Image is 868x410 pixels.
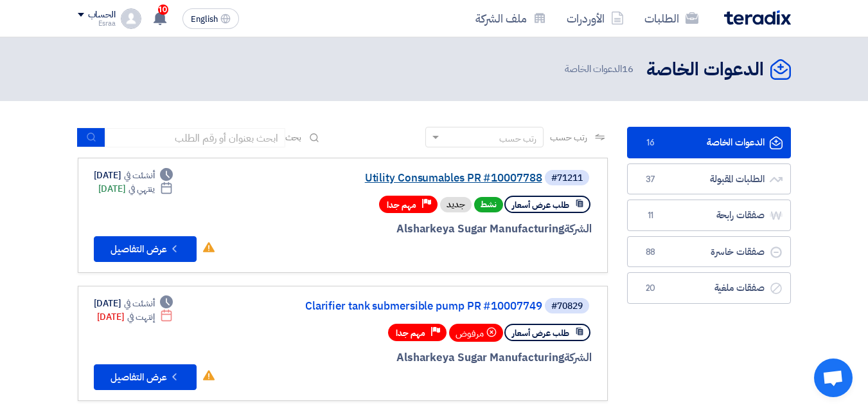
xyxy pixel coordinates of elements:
[94,297,173,310] div: [DATE]
[88,10,116,21] div: الحساب
[724,10,791,25] img: Teradix logo
[78,20,116,27] div: Esraa
[643,282,659,295] span: 20
[627,200,791,231] a: صفقات رابحة11
[512,327,569,339] span: طلب عرض أسعار
[127,310,155,324] span: إنتهت في
[550,131,587,144] span: رتب حسب
[556,3,634,33] a: الأوردرات
[627,163,791,195] a: الطلبات المقبولة37
[182,8,239,29] button: English
[643,246,659,259] span: 88
[97,310,173,324] div: [DATE]
[465,3,556,33] a: ملف الشركة
[191,15,218,24] span: English
[94,169,173,182] div: [DATE]
[285,301,542,312] a: Clarifier tank submersible pump PR #10007749
[627,127,791,158] a: الدعوات الخاصة16
[564,221,592,237] span: الشركة
[121,8,141,29] img: profile_test.png
[565,62,635,77] span: الدعوات الخاصة
[285,172,542,184] a: Utility Consumables PR #10007788
[564,349,592,366] span: الشركة
[283,221,592,238] div: Alsharkeya Sugar Manufacturing
[94,236,197,262] button: عرض التفاصيل
[551,302,583,311] div: #70829
[627,236,791,268] a: صفقات خاسرة88
[387,199,416,211] span: مهم جدا
[94,364,197,390] button: عرض التفاصيل
[643,209,659,222] span: 11
[512,199,569,211] span: طلب عرض أسعار
[396,327,425,339] span: مهم جدا
[643,136,659,149] span: 16
[551,174,583,183] div: #71211
[98,182,173,196] div: [DATE]
[124,297,155,310] span: أنشئت في
[814,359,853,397] a: Open chat
[283,349,592,366] div: Alsharkeya Sugar Manufacturing
[643,173,659,186] span: 37
[285,131,302,144] span: بحث
[634,3,709,33] a: الطلبات
[622,62,633,76] span: 16
[449,324,503,342] div: مرفوض
[499,132,536,145] div: رتب حسب
[474,197,503,212] span: نشط
[124,169,155,182] span: أنشئت في
[158,5,168,15] span: 10
[128,182,155,196] span: ينتهي في
[646,57,764,82] h2: الدعوات الخاصة
[627,272,791,304] a: صفقات ملغية20
[105,128,285,147] input: ابحث بعنوان أو رقم الطلب
[440,197,472,212] div: جديد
